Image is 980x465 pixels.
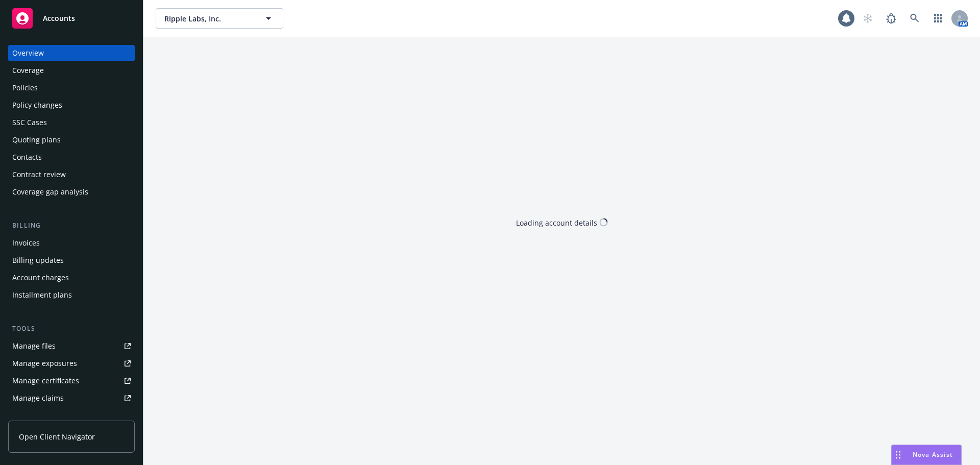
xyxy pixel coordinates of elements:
[12,338,56,354] div: Manage files
[12,355,77,372] div: Manage exposures
[19,431,95,442] span: Open Client Navigator
[8,166,135,183] a: Contract review
[8,4,135,33] a: Accounts
[516,217,597,228] div: Loading account details
[12,407,60,424] div: Manage BORs
[12,132,61,148] div: Quoting plans
[928,8,948,29] a: Switch app
[881,8,901,29] a: Report a Bug
[43,14,75,22] span: Accounts
[12,80,38,96] div: Policies
[8,270,135,286] a: Account charges
[8,324,135,334] div: Tools
[12,184,88,200] div: Coverage gap analysis
[12,62,44,79] div: Coverage
[12,114,47,131] div: SSC Cases
[8,355,135,372] a: Manage exposures
[8,390,135,406] a: Manage claims
[904,8,925,29] a: Search
[12,97,62,113] div: Policy changes
[12,390,64,406] div: Manage claims
[8,221,135,231] div: Billing
[8,184,135,200] a: Coverage gap analysis
[892,445,904,464] div: Drag to move
[857,8,878,29] a: Start snowing
[8,287,135,303] a: Installment plans
[8,235,135,251] a: Invoices
[8,45,135,61] a: Overview
[8,114,135,131] a: SSC Cases
[8,338,135,354] a: Manage files
[12,166,66,183] div: Contract review
[156,8,283,29] button: Ripple Labs, Inc.
[12,149,42,165] div: Contacts
[8,80,135,96] a: Policies
[8,252,135,268] a: Billing updates
[891,445,962,465] button: Nova Assist
[8,132,135,148] a: Quoting plans
[164,13,253,24] span: Ripple Labs, Inc.
[913,450,953,459] span: Nova Assist
[8,97,135,113] a: Policy changes
[8,407,135,424] a: Manage BORs
[12,45,44,61] div: Overview
[8,373,135,389] a: Manage certificates
[12,287,72,303] div: Installment plans
[8,149,135,165] a: Contacts
[12,235,40,251] div: Invoices
[12,270,69,286] div: Account charges
[8,62,135,79] a: Coverage
[12,252,64,268] div: Billing updates
[12,373,79,389] div: Manage certificates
